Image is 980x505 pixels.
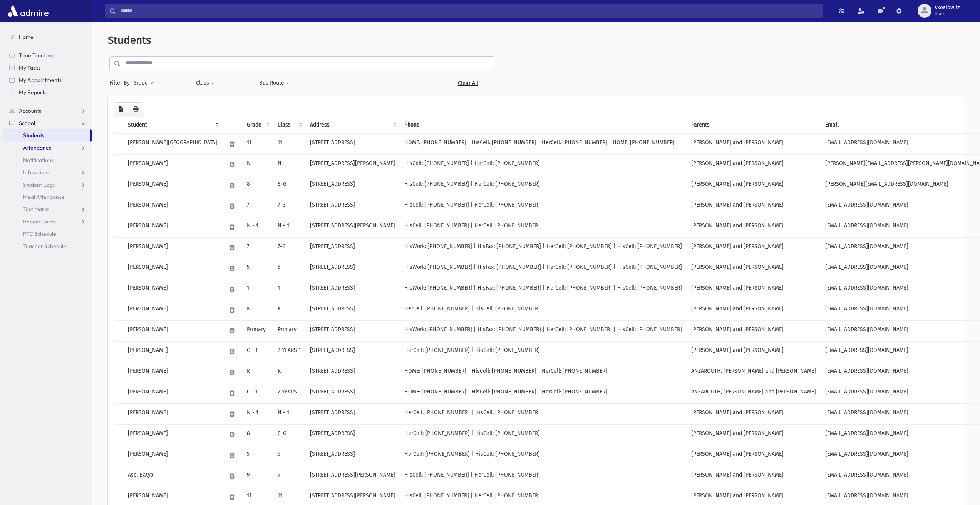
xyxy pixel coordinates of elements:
td: [STREET_ADDRESS] [305,424,400,445]
td: 2 YEARS 1 [273,341,305,362]
span: PTC Schedule [23,230,56,237]
a: Student Logs [3,178,92,191]
span: Students [23,132,44,139]
th: Class: activate to sort column ascending [273,116,305,134]
span: Time Tracking [19,52,54,59]
span: Test Marks [23,206,49,213]
td: K [242,300,273,320]
td: [STREET_ADDRESS] [305,196,400,217]
td: [PERSON_NAME] [123,258,222,279]
a: My Reports [3,86,92,98]
td: HisWork: [PHONE_NUMBER] | HisFax: [PHONE_NUMBER] | HerCell: [PHONE_NUMBER] | HisCell: [PHONE_NUMBER] [400,320,687,341]
a: Attendance [3,142,92,154]
td: [PERSON_NAME] and [PERSON_NAME] [687,133,821,154]
td: [PERSON_NAME] [123,320,222,341]
span: My Reports [19,89,47,96]
a: Clear All [441,76,494,90]
td: [STREET_ADDRESS] [305,300,400,320]
td: [PERSON_NAME] and [PERSON_NAME] [687,258,821,279]
a: PTC Schedule [3,228,92,240]
a: My Tasks [3,62,92,74]
td: [PERSON_NAME] [123,424,222,445]
td: [PERSON_NAME] [123,383,222,403]
td: N - 1 [242,217,273,237]
td: [PERSON_NAME] and [PERSON_NAME] [687,175,821,196]
td: HisCell: [PHONE_NUMBER] | HerCell: [PHONE_NUMBER] [400,175,687,196]
td: [PERSON_NAME] and [PERSON_NAME] [687,196,821,217]
td: HisWork: [PHONE_NUMBER] | HisFax: [PHONE_NUMBER] | HerCell: [PHONE_NUMBER] | HisCell: [PHONE_NUMBER] [400,258,687,279]
td: ANZAROUTH, [PERSON_NAME] and [PERSON_NAME] [687,383,821,403]
button: CSV [114,102,128,116]
td: Primary [242,320,273,341]
td: Primary [273,320,305,341]
a: Notifications [3,154,92,166]
td: N - 1 [242,403,273,424]
th: Address: activate to sort column ascending [305,116,400,134]
span: skoslowitz [935,5,960,11]
td: [PERSON_NAME] [123,341,222,362]
td: 8 [242,175,273,196]
td: [STREET_ADDRESS] [305,279,400,300]
td: [STREET_ADDRESS] [305,175,400,196]
td: [PERSON_NAME] and [PERSON_NAME] [687,279,821,300]
a: Home [3,31,92,43]
td: [PERSON_NAME] and [PERSON_NAME] [687,320,821,341]
td: 1 [242,279,273,300]
td: HerCell: [PHONE_NUMBER] | HisCell: [PHONE_NUMBER] [400,300,687,320]
td: [STREET_ADDRESS] [305,362,400,383]
td: [STREET_ADDRESS][PERSON_NAME] [305,466,400,487]
td: K [273,300,305,320]
td: N - 1 [273,403,305,424]
td: [PERSON_NAME] [123,217,222,237]
td: [PERSON_NAME] [123,403,222,424]
td: [PERSON_NAME][GEOGRAPHIC_DATA] [123,133,222,154]
td: HerCell: [PHONE_NUMBER] | HisCell: [PHONE_NUMBER] [400,403,687,424]
td: HisWork: [PHONE_NUMBER] | HisFax: [PHONE_NUMBER] | HerCell: [PHONE_NUMBER] | HisCell: [PHONE_NUMBER] [400,237,687,258]
a: Infractions [3,166,92,178]
td: 7-G [273,196,305,217]
td: 8-G [273,424,305,445]
a: Students [3,129,90,142]
td: HisCell: [PHONE_NUMBER] | HerCell: [PHONE_NUMBER] [400,217,687,237]
td: 8-G [273,175,305,196]
th: Student: activate to sort column descending [123,116,222,134]
span: My Appointments [19,77,62,83]
td: 9 [242,466,273,487]
span: Accounts [19,107,41,114]
td: C - 1 [242,383,273,403]
td: HerCell: [PHONE_NUMBER] | HisCell: [PHONE_NUMBER] [400,341,687,362]
td: 7-G [273,237,305,258]
td: [PERSON_NAME] [123,237,222,258]
span: User [935,11,960,17]
td: [PERSON_NAME] and [PERSON_NAME] [687,217,821,237]
span: Students [108,34,151,47]
td: [STREET_ADDRESS] [305,445,400,466]
span: Attendance [23,144,52,151]
td: [STREET_ADDRESS] [305,341,400,362]
td: HisCell: [PHONE_NUMBER] | HerCell: [PHONE_NUMBER] [400,154,687,175]
td: [PERSON_NAME] and [PERSON_NAME] [687,300,821,320]
td: [PERSON_NAME] [123,175,222,196]
button: Grade [133,76,154,90]
button: Class [196,76,215,90]
a: School [3,117,92,129]
td: [STREET_ADDRESS] [305,133,400,154]
a: Test Marks [3,203,92,215]
td: 7 [242,196,273,217]
th: Parents [687,116,821,134]
td: C - 1 [242,341,273,362]
td: 5 [242,445,273,466]
td: [STREET_ADDRESS] [305,383,400,403]
span: Student Logs [23,181,55,188]
span: Notifications [23,157,54,163]
th: Phone [400,116,687,134]
td: K [273,362,305,383]
td: N [242,154,273,175]
a: Meal Attendance [3,191,92,203]
td: 7 [242,237,273,258]
td: 1 [273,279,305,300]
td: [STREET_ADDRESS][PERSON_NAME] [305,217,400,237]
td: [PERSON_NAME] and [PERSON_NAME] [687,466,821,487]
td: [PERSON_NAME] [123,300,222,320]
td: [PERSON_NAME] [123,279,222,300]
